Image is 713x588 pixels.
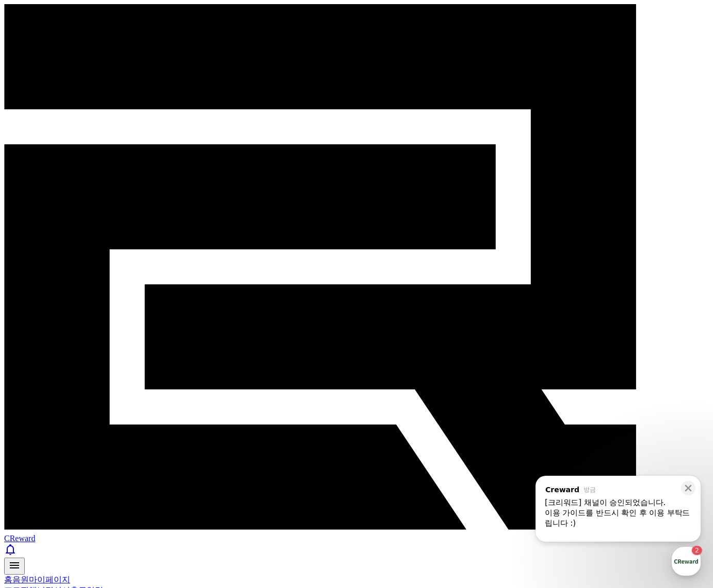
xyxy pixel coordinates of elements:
[20,11,24,19] span: 2
[12,575,29,584] a: 음원
[30,60,174,91] div: 앞으로 크리워드는 저작권 콘텐츠의 경우 YPP 증빙 자료나 콘텐츠 사용 허가 증빙 자료를 요청할 예정입니다.
[4,525,709,543] a: CReward
[30,91,174,111] div: 번거로우시더라도 안정적인 서비스 운영을 위해 협조 부탁드립니다.
[29,575,70,584] a: 마이페이지
[56,17,142,25] div: 몇 분 내 답변 받으실 수 있어요
[56,6,95,17] div: Creward
[4,534,35,543] span: CReward
[5,5,33,26] button: 2
[4,575,12,584] a: 홈
[30,49,174,60] div: ​
[53,246,189,287] div: YPP 채널에서 수익화 진행 중임을 확인할 수 있는 화면 녹화 영상 (유튜브 쇼츠 피드 요일별 수익데이터) 영상 첨부합니다.
[30,308,107,318] div: 자료 제공 감사합니다!
[43,19,174,49] div: YPP 채널에서 수익화 진행 중임을 확인할 수 있는 화면 녹화 영상 (유튜브 쇼츠 피드 요일별 수익데이터)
